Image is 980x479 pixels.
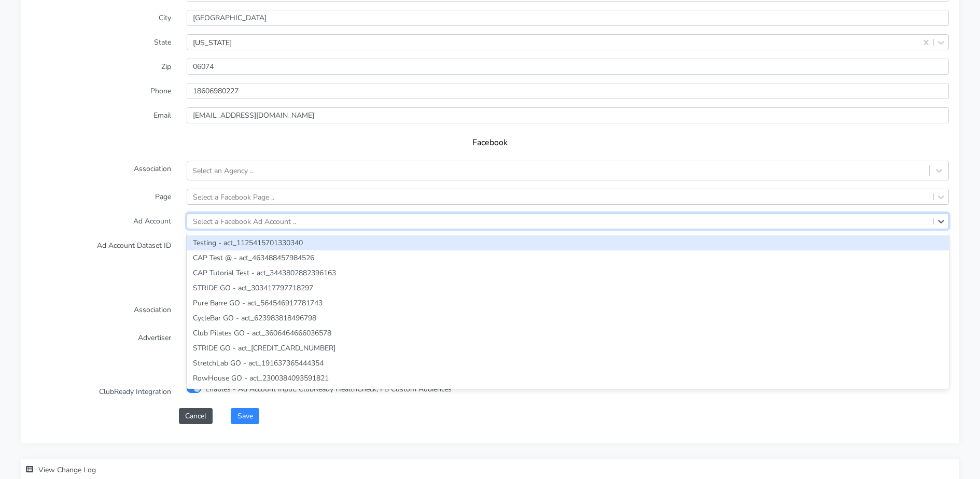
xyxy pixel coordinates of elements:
[187,311,949,326] div: CycleBar GO - act_623983818496798
[23,330,179,346] label: Advertiser
[187,10,949,26] input: Enter the City ..
[187,59,949,75] input: Enter Zip ..
[192,165,253,176] div: Select an Agency ..
[231,408,259,424] button: Save
[23,161,179,180] label: Association
[187,356,949,371] div: StretchLab GO - act_191637365444354
[187,83,949,99] input: Enter phone ...
[23,83,179,99] label: Phone
[23,34,179,50] label: State
[179,408,213,424] button: Cancel
[193,37,232,48] div: [US_STATE]
[187,280,949,295] div: STRIDE GO - act_303417797718297
[23,59,179,75] label: Zip
[187,326,949,341] div: Club Pilates GO - act_3606464666036578
[23,237,179,264] label: Ad Account Dataset ID
[41,279,939,289] h5: TikTok
[41,360,939,370] h5: Settings
[23,302,179,321] label: Association
[187,341,949,356] div: STRIDE GO - act_[CREDIT_CARD_NUMBER]
[41,138,939,148] h5: Facebook
[187,295,949,311] div: Pure Barre GO - act_564546917781743
[187,107,949,123] input: Enter Email ...
[38,465,96,475] span: View Change Log
[193,216,296,227] div: Select a Facebook Ad Account ..
[23,107,179,123] label: Email
[23,384,179,400] label: ClubReady Integration
[23,10,179,26] label: City
[187,265,949,280] div: CAP Tutorial Test - act_3443802882396163
[23,213,179,229] label: Ad Account
[187,250,949,265] div: CAP Test @ - act_463488457984526
[187,235,949,250] div: Testing - act_1125415701330340
[23,189,179,205] label: Page
[187,371,949,386] div: RowHouse GO - act_2300384093591821
[187,386,949,401] div: Pure Barre GO - act_193605385208997
[193,191,274,202] div: Select a Facebook Page ..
